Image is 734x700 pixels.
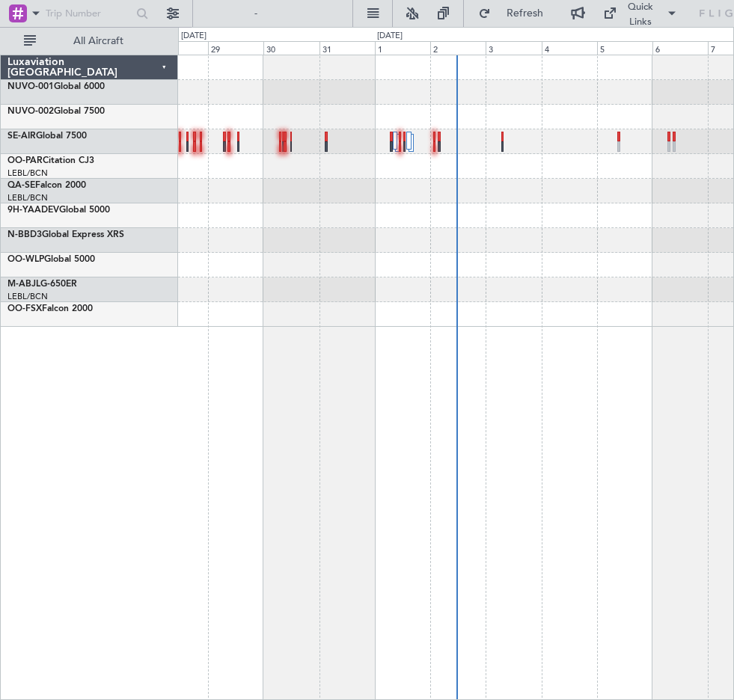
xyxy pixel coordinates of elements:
span: OO-FSX [7,304,42,313]
div: [DATE] [377,30,403,43]
div: 1 [375,41,430,55]
a: SE-AIRGlobal 7500 [7,132,87,141]
a: OO-WLPGlobal 5000 [7,255,95,264]
span: NUVO-001 [7,82,54,91]
input: Trip Number [46,2,129,25]
a: QA-SEFalcon 2000 [7,181,86,190]
span: OO-WLP [7,255,44,264]
div: 2 [430,41,486,55]
span: 9H-YAADEV [7,206,59,215]
div: 4 [542,41,597,55]
div: 29 [208,41,263,55]
span: OO-PAR [7,156,43,165]
a: 9H-YAADEVGlobal 5000 [7,206,110,215]
button: Quick Links [596,1,685,25]
div: [DATE] [181,30,207,43]
a: M-ABJLG-650ER [7,280,77,289]
a: LEBL/BCN [7,168,48,179]
span: QA-SE [7,181,35,190]
span: N-BBD3 [7,230,42,239]
span: NUVO-002 [7,107,54,116]
a: OO-PARCitation CJ3 [7,156,94,165]
div: 3 [486,41,541,55]
div: 5 [597,41,652,55]
a: N-BBD3Global Express XRS [7,230,124,239]
div: 28 [153,41,208,55]
span: All Aircraft [39,36,158,46]
a: NUVO-001Global 6000 [7,82,105,91]
a: LEBL/BCN [7,192,48,203]
div: 31 [319,41,375,55]
div: 6 [652,41,708,55]
a: LEBL/BCN [7,291,48,302]
button: All Aircraft [16,29,162,53]
a: OO-FSXFalcon 2000 [7,304,93,313]
span: Refresh [494,8,557,19]
span: SE-AIR [7,132,36,141]
a: NUVO-002Global 7500 [7,107,105,116]
div: 30 [263,41,319,55]
span: M-ABJL [7,280,40,289]
button: Refresh [471,1,561,25]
